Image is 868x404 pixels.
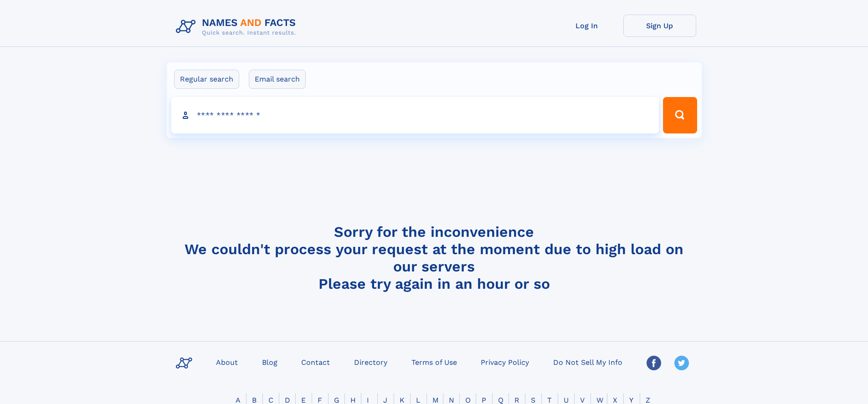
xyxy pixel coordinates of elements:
a: Directory [350,355,391,368]
a: Do Not Sell My Info [550,355,626,368]
img: Logo Names and Facts [172,15,303,39]
a: About [212,355,241,368]
a: Sign Up [623,15,696,37]
a: Log In [550,15,623,37]
button: Search Button [663,97,697,133]
a: Privacy Policy [477,355,533,368]
h4: Sorry for the inconvenience We couldn't process your request at the moment due to high load on ou... [172,223,696,292]
input: search input [171,97,659,133]
img: Facebook [647,356,661,370]
img: Twitter [674,356,689,370]
a: Contact [298,355,334,368]
label: Regular search [174,70,239,89]
label: Email search [249,70,306,89]
a: Terms of Use [408,355,461,368]
a: Blog [258,355,281,368]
